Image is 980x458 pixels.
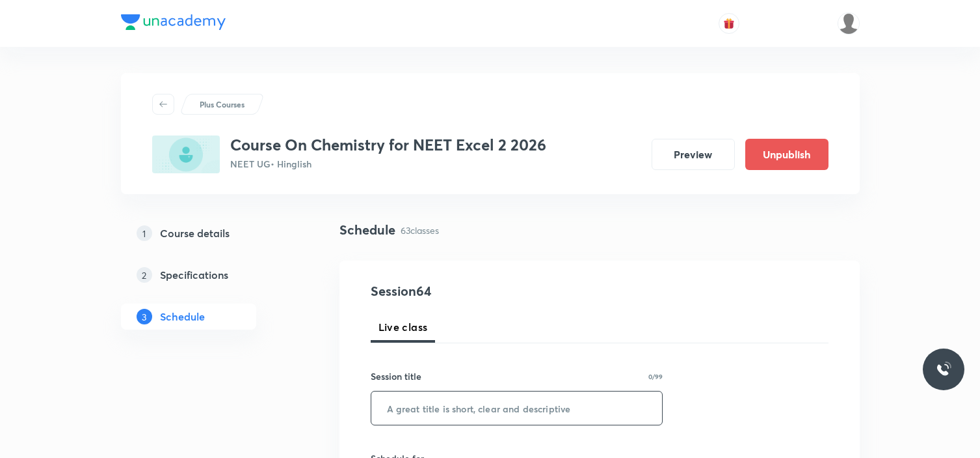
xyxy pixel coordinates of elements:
[401,223,439,237] p: 63 classes
[371,281,608,301] h4: Session 64
[121,220,298,246] a: 1Course details
[230,157,546,171] p: NEET UG • Hinglish
[723,18,735,29] img: avatar
[371,369,421,383] h6: Session title
[137,225,152,241] p: 1
[648,373,663,380] p: 0/99
[652,139,735,170] button: Preview
[200,98,245,110] p: Plus Courses
[137,309,152,324] p: 3
[745,139,828,170] button: Unpublish
[160,309,205,324] h5: Schedule
[160,267,228,283] h5: Specifications
[121,14,226,30] img: Company Logo
[936,362,951,377] img: ttu
[378,319,428,335] span: Live class
[339,220,395,240] h4: Schedule
[719,13,739,34] button: avatar
[371,392,663,425] input: A great title is short, clear and descriptive
[121,262,298,288] a: 2Specifications
[152,136,220,173] img: BA8ADD30-4287-4FD5-89C5-A3673E6D979A_plus.png
[160,225,230,241] h5: Course details
[137,267,152,283] p: 2
[230,136,546,154] h3: Course On Chemistry for NEET Excel 2 2026
[121,14,226,33] a: Company Logo
[838,12,860,35] img: Laxmikant Ausekar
